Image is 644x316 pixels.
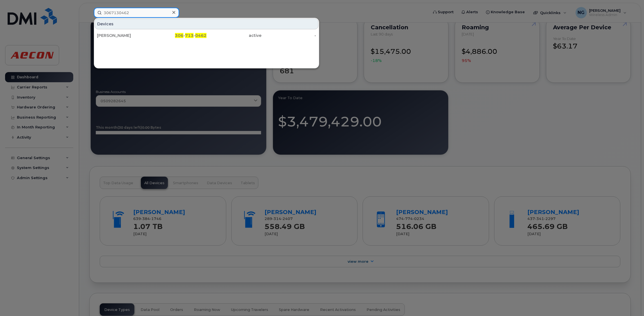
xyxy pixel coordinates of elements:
span: 0462 [195,33,206,38]
div: Devices [95,19,318,29]
a: [PERSON_NAME]306-713-0462active- [95,30,318,41]
span: 713 [185,33,194,38]
div: - [261,33,316,38]
input: Find something... [94,8,179,18]
div: - - [152,33,207,38]
span: 306 [175,33,183,38]
div: active [206,33,261,38]
div: [PERSON_NAME] [97,33,152,38]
